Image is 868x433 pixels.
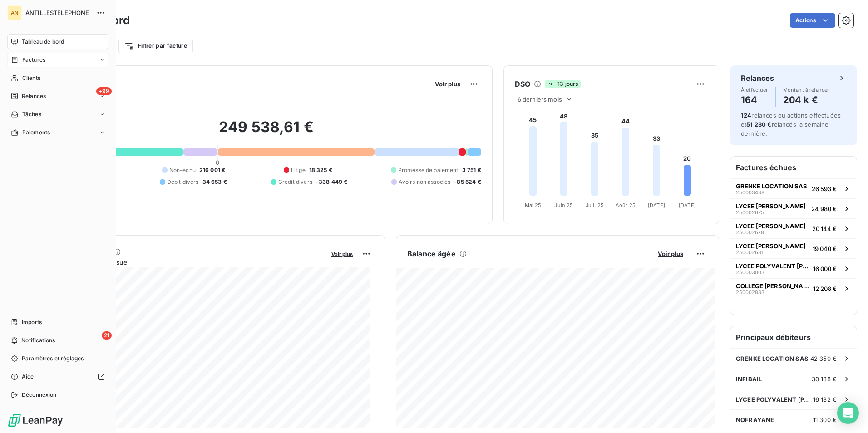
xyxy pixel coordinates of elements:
[216,159,219,166] span: 0
[309,166,332,174] span: 18 325 €
[790,13,835,28] button: Actions
[746,121,771,128] span: 51 230 €
[21,336,55,344] span: Notifications
[736,262,809,270] span: LYCEE POLYVALENT [PERSON_NAME]
[7,413,64,428] img: Logo LeanPay
[730,198,857,218] button: LYCEE [PERSON_NAME]25000267524 980 €
[462,166,481,174] span: 3 751 €
[813,265,837,272] span: 16 000 €
[22,128,50,137] span: Paiements
[648,202,665,208] tspan: [DATE]
[291,166,306,174] span: Litige
[199,166,225,174] span: 216 001 €
[102,331,112,340] span: 21
[811,205,837,212] span: 24 980 €
[51,257,325,267] span: Chiffre d'affaires mensuel
[736,355,809,362] span: GRENKE LOCATION SAS
[616,202,636,208] tspan: Août 25
[736,182,807,190] span: GRENKE LOCATION SAS
[432,80,463,88] button: Voir plus
[741,73,774,84] h6: Relances
[167,178,199,186] span: Débit divers
[736,230,764,235] span: 250002678
[22,110,41,118] span: Tâches
[169,166,196,174] span: Non-échu
[812,185,837,192] span: 26 593 €
[679,202,696,208] tspan: [DATE]
[837,402,859,424] div: Open Intercom Messenger
[783,93,829,107] h4: 204 k €
[22,373,34,381] span: Aide
[22,391,57,399] span: Déconnexion
[736,222,806,230] span: LYCEE [PERSON_NAME]
[736,416,774,423] span: NOFRAYANE
[118,39,193,53] button: Filtrer par facture
[736,270,764,275] span: 250003003
[22,318,42,326] span: Imports
[736,375,762,383] span: INFIBAIL
[399,178,450,186] span: Avoirs non associés
[812,225,837,232] span: 20 144 €
[515,79,530,89] h6: DSO
[202,178,227,186] span: 34 653 €
[7,5,22,20] div: AN
[730,238,857,258] button: LYCEE [PERSON_NAME]25000268119 040 €
[586,202,604,208] tspan: Juil. 25
[813,245,837,252] span: 19 040 €
[22,38,64,46] span: Tableau de bord
[812,375,837,383] span: 30 188 €
[730,157,857,178] h6: Factures échues
[518,96,562,103] span: 6 derniers mois
[736,282,809,290] span: COLLEGE [PERSON_NAME]
[407,248,456,259] h6: Balance âgée
[736,396,813,403] span: LYCEE POLYVALENT [PERSON_NAME]
[730,218,857,238] button: LYCEE [PERSON_NAME]25000267820 144 €
[730,326,857,348] h6: Principaux débiteurs
[7,369,108,384] a: Aide
[813,416,837,423] span: 11 300 €
[22,74,40,82] span: Clients
[329,250,355,258] button: Voir plus
[730,258,857,278] button: LYCEE POLYVALENT [PERSON_NAME]25000300316 000 €
[736,250,763,255] span: 250002681
[813,285,837,292] span: 12 208 €
[655,250,686,258] button: Voir plus
[278,178,312,186] span: Crédit divers
[736,242,806,250] span: LYCEE [PERSON_NAME]
[454,178,481,186] span: -85 524 €
[398,166,459,174] span: Promesse de paiement
[524,202,541,208] tspan: Mai 25
[730,178,857,198] button: GRENKE LOCATION SAS25000348826 593 €
[736,190,764,195] span: 250003488
[741,87,768,93] span: À effectuer
[783,87,829,93] span: Montant à relancer
[813,396,837,403] span: 16 132 €
[22,92,46,100] span: Relances
[736,210,764,215] span: 250002675
[741,93,768,107] h4: 164
[810,355,837,362] span: 42 350 €
[331,251,353,257] span: Voir plus
[96,87,112,95] span: +99
[736,290,764,295] span: 250002883
[741,112,751,119] span: 124
[435,80,460,88] span: Voir plus
[51,118,481,145] h2: 249 538,61 €
[741,112,841,137] span: relances ou actions effectuées et relancés la semaine dernière.
[22,354,84,363] span: Paramètres et réglages
[736,202,806,210] span: LYCEE [PERSON_NAME]
[316,178,348,186] span: -338 449 €
[22,56,45,64] span: Factures
[25,9,91,16] span: ANTILLESTELEPHONE
[554,202,573,208] tspan: Juin 25
[658,250,683,257] span: Voir plus
[545,80,581,88] span: -13 jours
[730,278,857,298] button: COLLEGE [PERSON_NAME]25000288312 208 €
